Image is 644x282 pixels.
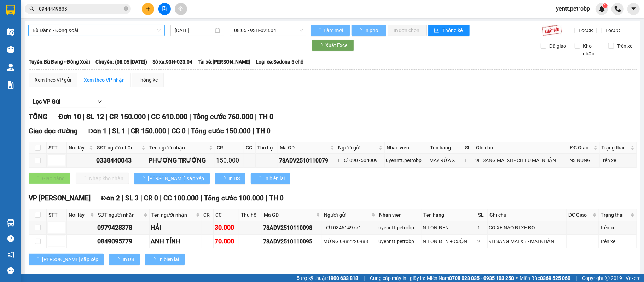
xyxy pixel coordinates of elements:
div: A TUẤN [6,23,50,31]
span: Loại xe: Sedona 5 chỗ [256,58,303,66]
span: message [7,267,14,274]
span: loading [357,28,363,33]
span: | [106,112,108,121]
span: caret-down [631,6,637,12]
span: loading [221,176,228,181]
button: In biên lai [251,173,290,184]
div: Thống kê [138,76,158,84]
span: | [364,274,365,282]
span: | [127,127,129,135]
div: 78ADV2510110095 [263,237,321,246]
button: caret-down [627,3,640,15]
th: SL [476,209,487,221]
div: 9H SÁNG MAI XB - MAI NHẬN [489,237,565,245]
span: Người gửi [324,211,370,219]
span: Mã GD [280,144,329,152]
span: Tên người nhận [151,211,195,219]
span: loading [115,257,123,262]
strong: 1900 633 818 [328,275,358,281]
span: notification [7,251,14,258]
span: Đã giao [546,42,569,50]
button: In phơi [352,25,386,36]
td: 78ADV2510110079 [278,154,336,168]
div: 30.000 [215,223,238,233]
sup: 1 [603,3,608,8]
span: Chuyến: (08:05 [DATE]) [95,58,147,66]
span: In biên lai [158,255,179,263]
span: Miền Bắc [520,274,570,282]
span: | [140,194,142,202]
span: Đơn 2 [101,194,120,202]
span: | [187,127,189,135]
span: Tên người nhận [149,144,208,152]
td: HẢI [150,221,202,235]
span: Trạng thái [602,144,629,152]
b: Tuyến: Bù Đăng - Đồng Xoài [29,59,90,65]
button: Giao hàng [29,173,70,184]
span: yentt.petrobp [550,4,596,13]
span: VP [PERSON_NAME] [29,194,91,202]
th: STT [47,209,67,221]
td: 0849095779 [96,235,150,248]
span: | [147,112,149,121]
span: | [168,127,170,135]
div: uyenntt.petrobp [378,237,420,245]
span: ĐC Giao [570,144,592,152]
div: 30.000 [5,46,51,54]
div: VP Đồng Xoài [55,6,103,23]
th: Nhân viên [385,142,428,154]
button: bar-chartThống kê [428,25,470,36]
div: 1 [477,224,486,231]
span: Cung cấp máy in - giấy in: [370,274,425,282]
span: Nơi lấy [69,144,88,152]
span: In DS [123,255,134,263]
span: Miền Nam [427,274,514,282]
button: Lọc VP Gửi [29,96,106,107]
span: down [97,99,103,104]
span: ⚪️ [516,277,518,280]
button: Nhập kho nhận [76,173,129,184]
span: file-add [162,6,167,11]
span: CR 150.000 [109,112,146,121]
div: N3 NÙNG [569,157,598,164]
th: CC [214,209,239,221]
div: Trên xe [601,157,635,164]
div: 2 [477,237,486,245]
img: logo-vxr [6,5,15,15]
span: Tài xế: [PERSON_NAME] [198,58,250,66]
span: | [109,127,110,135]
span: Mã GD [264,211,315,219]
img: warehouse-icon [7,64,14,71]
th: Thu hộ [256,142,278,154]
span: CC 0 [172,127,186,135]
span: Bù Đăng - Đồng Xoài [33,25,161,36]
button: file-add [158,3,171,15]
span: CR 150.000 [131,127,166,135]
td: 0979428378 [96,221,150,235]
span: CR : [5,46,16,54]
span: Số xe: 93H-023.04 [152,58,192,66]
td: 0338440043 [95,154,147,168]
img: solution-icon [7,81,14,89]
span: Đơn 1 [88,127,107,135]
div: 0849095779 [97,236,148,246]
span: Nhận: [55,7,72,14]
span: | [189,112,191,121]
span: | [266,194,267,202]
span: Hỗ trợ kỹ thuật: [293,274,358,282]
div: HẢI [151,223,201,233]
img: phone-icon [615,6,621,12]
div: CÓ XE NÀO ĐI XE ĐÓ [489,224,565,231]
div: VP Bom Bo [6,6,50,23]
span: In biên lai [264,175,285,182]
div: Trên xe [600,224,635,231]
span: | [122,194,123,202]
td: 78ADV2510110095 [262,235,322,248]
th: CC [244,142,256,154]
th: SL [463,142,474,154]
th: STT [47,142,67,154]
div: 9H SÁNG MAI XB - CHIỀU MAI NHẬN [475,157,567,164]
div: NILON ĐEN + CUỘN [423,237,475,245]
th: Tên hàng [422,209,477,221]
span: Nơi lấy [69,211,89,219]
